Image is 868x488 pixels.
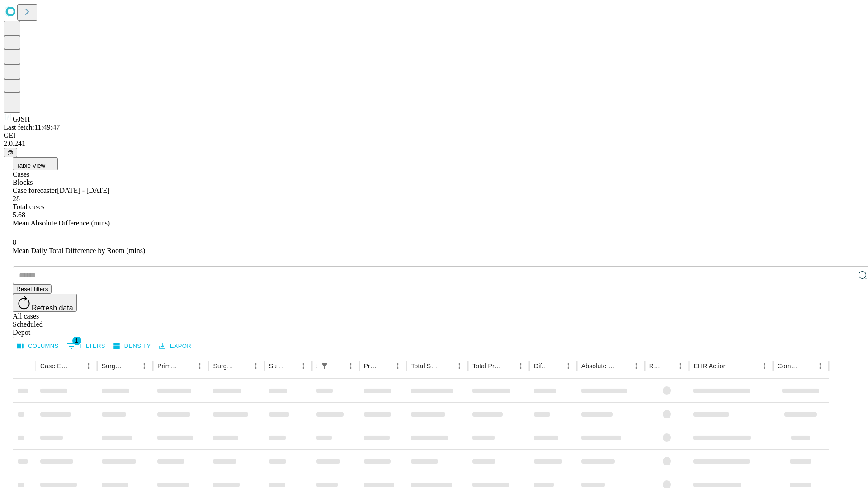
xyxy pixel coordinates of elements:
button: Menu [514,360,527,372]
div: 1 active filter [318,360,331,372]
button: Menu [453,360,466,372]
div: Scheduled In Room Duration [316,362,317,370]
span: Last fetch: 11:49:47 [4,123,60,131]
button: Show filters [318,360,331,372]
button: Sort [617,360,630,372]
button: Sort [125,360,138,372]
button: Sort [661,360,674,372]
button: @ [4,148,17,157]
button: Menu [674,360,687,372]
button: Menu [630,360,642,372]
button: Table View [13,157,58,170]
button: Reset filters [13,284,52,294]
span: Case forecaster [13,187,57,194]
button: Menu [562,360,575,372]
button: Menu [392,360,404,372]
span: Mean Absolute Difference (mins) [13,219,110,227]
span: @ [7,149,14,156]
button: Select columns [15,339,61,353]
span: Table View [16,162,45,169]
span: 28 [13,195,20,202]
button: Menu [297,360,310,372]
div: Surgery Name [213,362,236,370]
div: GEI [4,131,864,140]
div: Comments [778,362,800,370]
button: Menu [138,360,151,372]
span: Mean Daily Total Difference by Room (mins) [13,247,145,254]
div: EHR Action [693,362,726,370]
div: Primary Service [157,362,180,370]
button: Refresh data [13,294,77,312]
button: Sort [284,360,297,372]
span: 1 [72,336,81,345]
button: Sort [332,360,344,372]
span: [DATE] - [DATE] [57,187,109,194]
button: Menu [814,360,826,372]
button: Export [157,339,197,353]
span: 8 [13,239,16,246]
div: Surgeon Name [102,362,124,370]
button: Menu [758,360,771,372]
span: Total cases [13,203,44,211]
button: Sort [440,360,453,372]
div: Predicted In Room Duration [364,362,378,370]
button: Sort [237,360,250,372]
button: Sort [549,360,562,372]
div: Resolved in EHR [649,362,661,370]
button: Sort [801,360,814,372]
button: Menu [344,360,357,372]
div: Surgery Date [269,362,283,370]
div: Case Epic Id [40,362,69,370]
button: Sort [728,360,741,372]
button: Sort [502,360,514,372]
button: Sort [70,360,82,372]
button: Sort [181,360,193,372]
div: Difference [534,362,548,370]
div: Total Scheduled Duration [411,362,439,370]
button: Density [111,339,153,353]
span: Reset filters [16,286,48,292]
div: Total Predicted Duration [472,362,501,370]
span: Refresh data [32,304,73,312]
span: 5.68 [13,211,25,219]
button: Sort [379,360,392,372]
div: Absolute Difference [581,362,616,370]
button: Menu [193,360,206,372]
button: Menu [250,360,262,372]
span: GJSH [13,115,30,123]
button: Show filters [65,339,108,353]
button: Menu [82,360,95,372]
div: 2.0.241 [4,140,864,148]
